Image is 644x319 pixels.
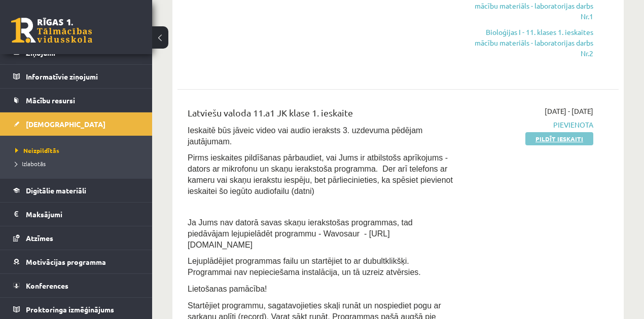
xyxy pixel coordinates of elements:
[26,203,139,226] legend: Maksājumi
[13,274,139,297] a: Konferences
[188,126,422,146] span: Ieskaitē būs jāveic video vai audio ieraksts 3. uzdevuma pēdējam jautājumam.
[525,132,593,145] a: Pildīt ieskaiti
[13,179,139,202] a: Digitālie materiāli
[13,203,139,226] a: Maksājumi
[15,146,59,154] span: Neizpildītās
[26,257,106,266] span: Motivācijas programma
[26,281,68,290] span: Konferences
[13,112,139,136] a: [DEMOGRAPHIC_DATA]
[15,159,46,168] span: Izlabotās
[13,226,139,250] a: Atzīmes
[13,65,139,88] a: Informatīvie ziņojumi
[26,233,53,243] span: Atzīmes
[188,153,453,195] span: Pirms ieskaites pildīšanas pārbaudiet, vai Jums ir atbilstošs aprīkojums - dators ar mikrofonu un...
[188,218,413,249] span: Ja Jums nav datorā savas skaņu ierakstošas programmas, tad piedāvājam lejupielādēt programmu - Wa...
[468,27,593,59] a: Bioloģijas I - 11. klases 1. ieskaites mācību materiāls - laboratorijas darbs Nr.2
[15,159,142,168] a: Izlabotās
[545,106,593,116] span: [DATE] - [DATE]
[188,285,267,293] span: Lietošanas pamācība!
[468,119,593,130] span: Pievienota
[188,106,453,125] div: Latviešu valoda 11.a1 JK klase 1. ieskaite
[26,119,105,129] span: [DEMOGRAPHIC_DATA]
[13,89,139,112] a: Mācību resursi
[13,250,139,273] a: Motivācijas programma
[26,65,139,88] legend: Informatīvie ziņojumi
[11,18,92,43] a: Rīgas 1. Tālmācības vidusskola
[26,96,75,105] span: Mācību resursi
[15,146,142,155] a: Neizpildītās
[26,186,86,195] span: Digitālie materiāli
[188,257,421,276] span: Lejuplādējiet programmas failu un startējiet to ar dubultklikšķi. Programmai nav nepieciešama ins...
[26,305,114,314] span: Proktoringa izmēģinājums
